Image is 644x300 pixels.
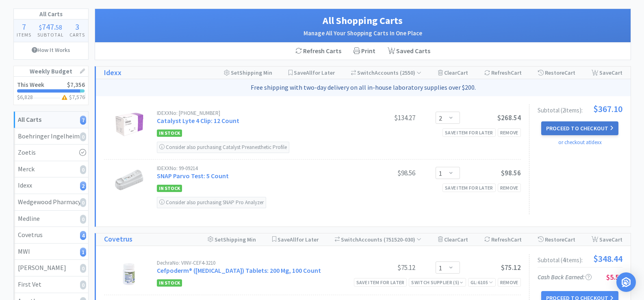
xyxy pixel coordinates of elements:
span: Save for Later [294,69,335,76]
div: Subtotal ( 2 item s ): [538,104,622,113]
div: Restore [538,233,575,246]
a: Zoetis [14,145,88,161]
i: 0 [80,281,86,289]
div: Consider also purchasing SNAP Pro Analyzer [157,197,266,208]
span: In Stock [157,185,182,192]
h1: Covetrus [104,233,132,245]
div: Subtotal ( 4 item s ): [538,254,622,263]
span: 3 [75,22,79,32]
div: Restore [538,67,575,79]
div: Clear [438,67,468,79]
i: 0 [80,132,86,141]
a: Boehringer Ingelheim0 [14,128,88,145]
div: Remove [498,183,521,192]
div: Remove [498,278,521,287]
span: Cart [564,69,575,76]
span: Cart [511,236,522,243]
a: SNAP Parvo Test: 5 Count [157,172,229,180]
div: Accounts [351,67,422,79]
i: 0 [80,165,86,174]
a: This Week$7,356$6,828$7,576 [14,77,88,105]
h1: All Shopping Carts [103,13,622,28]
div: Refresh [484,233,522,246]
a: Wedgewood Pharmacy0 [14,194,88,211]
span: $6,828 [17,93,33,101]
span: Cart [511,69,522,76]
div: Consider also purchasing Catalyst Preanesthetic Profile [157,142,289,153]
div: Shipping Min [224,67,272,79]
span: $75.12 [501,263,521,272]
div: $98.56 [354,168,415,178]
img: ff3ffe94147b4bd4a13d5b11f23caf64_175036.png [115,166,143,194]
a: Medline0 [14,211,88,227]
div: Save item for later [442,128,496,137]
span: Switch [357,69,375,76]
a: Idexx [104,67,121,79]
i: 7 [80,116,86,125]
p: Free shipping with two-day delivery on all in-house laboratory supplies over $200. [99,82,627,93]
h2: Manage All Your Shopping Carts In One Place [103,28,622,38]
a: [PERSON_NAME]0 [14,260,88,276]
span: Switch [341,236,358,243]
span: Cart [457,236,468,243]
a: MWI1 [14,244,88,260]
a: All Carts7 [14,112,88,128]
span: $98.56 [501,168,521,177]
a: Cefpoderm® ([MEDICAL_DATA]) Tablets: 200 Mg, 100 Count [157,266,321,274]
div: Switch Supplier ( 5 ) [411,278,463,286]
span: Set [231,69,239,76]
div: Covetrus [18,230,84,240]
div: Clear [438,233,468,246]
h4: Carts [67,31,88,39]
span: In Stock [157,129,182,137]
div: Zoetis [18,147,84,158]
div: Save item for later [354,278,407,287]
div: Shipping Min [208,233,256,246]
div: Accounts [335,233,422,246]
div: Save [592,67,622,79]
i: 0 [80,264,86,273]
div: First Vet [18,279,84,290]
span: Set [215,236,223,243]
div: Refresh Carts [289,43,347,60]
div: Wedgewood Pharmacy [18,197,84,207]
span: $5.50 [606,272,622,282]
a: Merck0 [14,161,88,178]
div: Medline [18,214,84,224]
span: 747 [42,22,54,32]
div: Save item for later [442,183,496,192]
span: ( 2550 ) [399,69,421,76]
div: . [34,23,67,31]
span: Cart [564,236,575,243]
span: GL: 6105 [471,279,493,285]
span: Cart [611,236,622,243]
div: Open Intercom Messenger [616,272,636,292]
span: All [290,236,296,243]
div: IDEXX No: 99-09214 [157,166,354,171]
span: $348.44 [593,254,622,263]
img: 3b07a397ba6340aaa1dbfaade1a27893_175549.png [115,110,143,139]
button: Proceed to Checkout [541,121,618,135]
div: $75.12 [354,263,415,272]
div: Print [347,43,382,60]
div: $134.27 [354,113,415,123]
a: How It Works [14,42,88,58]
span: All [306,69,312,76]
h3: $ [60,94,85,100]
span: Cash Back Earned : [538,273,592,281]
div: MWI [18,246,84,257]
a: First Vet0 [14,276,88,293]
h2: This Week [17,82,44,88]
h1: All Carts [14,9,88,19]
div: IDEXX No: [PHONE_NUMBER] [157,110,354,116]
strong: All Carts [18,115,41,123]
div: Boehringer Ingelheim [18,131,84,142]
span: Cart [611,69,622,76]
div: Remove [498,128,521,137]
h4: Items [14,31,35,39]
i: 0 [80,198,86,207]
h1: Weekly Budget [14,66,88,77]
div: Dechra No: VINV-CEF4-3210 [157,260,354,265]
span: ( 751520-030 ) [382,236,421,243]
span: Save for Later [278,236,319,243]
